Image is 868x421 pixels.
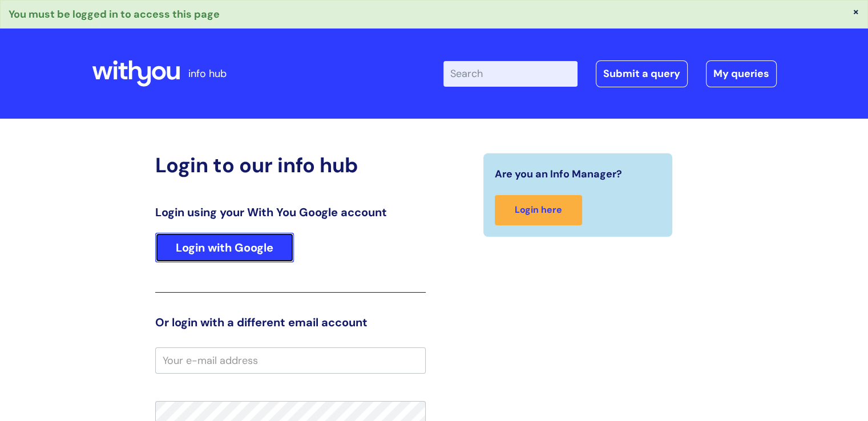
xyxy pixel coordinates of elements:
input: Your e-mail address [155,347,426,374]
a: Login here [495,195,582,225]
button: × [853,6,859,17]
h3: Or login with a different email account [155,315,426,329]
span: Are you an Info Manager? [495,165,622,183]
a: Login with Google [155,233,294,262]
a: My queries [706,60,777,87]
p: info hub [188,64,227,83]
h3: Login using your With You Google account [155,205,426,219]
a: Submit a query [596,60,688,87]
input: Search [443,61,578,86]
h2: Login to our info hub [155,153,426,177]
